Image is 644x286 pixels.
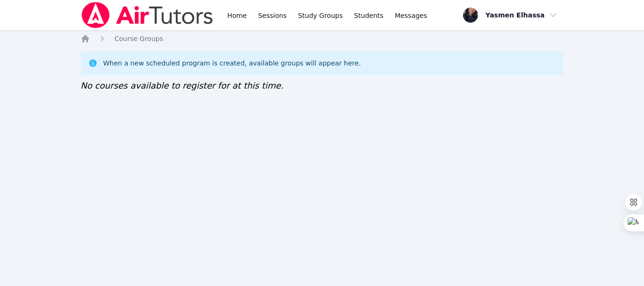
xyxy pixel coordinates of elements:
span: Messages [395,11,427,20]
div: When a new scheduled program is created, available groups will appear here. [103,58,361,68]
nav: Breadcrumb [81,34,564,43]
a: Course Groups [115,34,163,43]
span: Course Groups [115,35,163,42]
span: No courses available to register for at this time. [81,81,284,90]
img: Air Tutors [81,2,214,28]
